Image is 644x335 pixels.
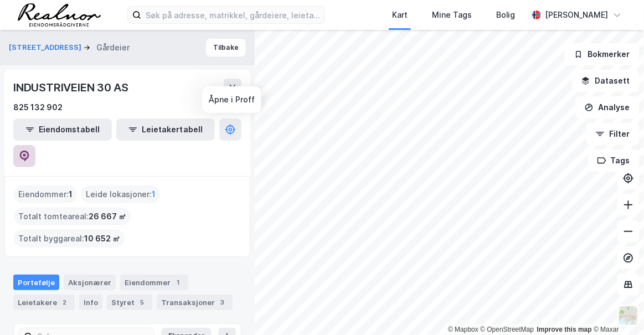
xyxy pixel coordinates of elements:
div: Portefølje [13,275,59,290]
button: Tilbake [206,39,246,56]
div: Styret [107,295,152,310]
div: 5 [137,297,148,308]
div: 825 132 902 [13,101,63,114]
div: Totalt byggareal : [14,230,125,248]
div: Eiendommer [120,275,188,290]
div: Leietakere [13,295,75,310]
button: Datasett [572,70,640,92]
span: 26 667 ㎡ [89,210,126,223]
div: INDUSTRIVEIEN 30 AS [13,79,131,96]
div: Mine Tags [432,8,472,22]
span: 10 652 ㎡ [84,232,120,245]
div: Bolig [496,8,516,22]
div: Totalt tomteareal : [14,208,131,225]
div: 1 [173,277,184,288]
div: Gårdeier [96,41,130,54]
div: Aksjonærer [64,275,116,290]
div: Eiendommer : [14,185,77,203]
div: [PERSON_NAME] [545,8,609,22]
a: OpenStreetMap [481,326,534,333]
iframe: Chat Widget [589,282,644,335]
button: Tags [588,150,640,172]
button: [STREET_ADDRESS] [9,42,84,53]
button: Analyse [575,96,640,118]
button: Bokmerker [565,43,640,65]
div: Info [79,295,102,310]
button: Filter [586,123,640,145]
div: Transaksjoner [157,295,233,310]
div: Leide lokasjoner : [81,185,160,203]
div: Kontrollprogram for chat [589,282,644,335]
a: Improve this map [537,326,592,333]
button: Eiendomstabell [13,118,112,141]
div: 2 [59,297,70,308]
button: Leietakertabell [116,118,215,141]
div: Kart [392,8,408,22]
span: 1 [152,188,156,201]
div: 3 [217,297,228,308]
img: realnor-logo.934646d98de889bb5806.png [18,3,101,27]
span: 1 [69,188,73,201]
input: Søk på adresse, matrikkel, gårdeiere, leietakere eller personer [141,7,324,23]
a: Mapbox [448,326,478,333]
